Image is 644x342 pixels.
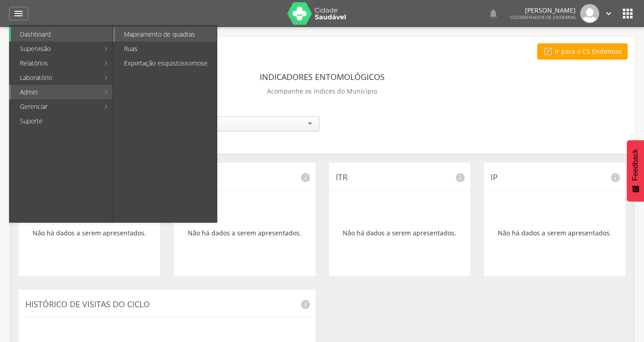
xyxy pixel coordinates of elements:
[455,172,466,183] i: info
[11,56,99,70] a: Relatórios
[336,197,464,269] div: Não há dados a serem apresentados.
[627,140,644,201] button: Feedback - Mostrar pesquisa
[336,172,464,183] p: ITR
[488,4,499,23] a: 
[115,27,217,42] a: Mapeamento de quadras
[260,69,385,85] header: Indicadores Entomológicos
[13,8,24,19] i: 
[300,172,311,183] i: info
[11,85,99,99] a: Admin
[181,197,309,269] div: Não há dados a serem apresentados.
[115,42,217,56] a: Ruas
[491,197,619,269] div: Não há dados a serem apresentados.
[543,47,553,56] i: 
[631,149,639,181] span: Feedback
[491,172,619,183] p: IP
[25,197,153,269] div: Não há dados a serem apresentados.
[604,9,614,19] i: 
[510,7,576,14] p: [PERSON_NAME]
[537,43,628,60] a: Ir para o CS Endemias
[267,85,377,98] p: Acompanhe os índices do Município
[181,172,309,183] p: IRP
[510,14,576,20] span: Coordenador de Endemias
[11,99,99,114] a: Gerenciar
[488,8,499,19] i: 
[620,6,635,21] i: 
[9,7,28,20] a: 
[11,42,99,56] a: Supervisão
[11,27,113,42] a: Dashboard
[300,299,311,310] i: info
[11,114,113,128] a: Suporte
[610,172,621,183] i: info
[604,4,614,23] a: 
[115,56,217,70] a: Exportação esquistossomose
[11,70,99,85] a: Laboratório
[25,299,309,310] p: Histórico de Visitas do Ciclo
